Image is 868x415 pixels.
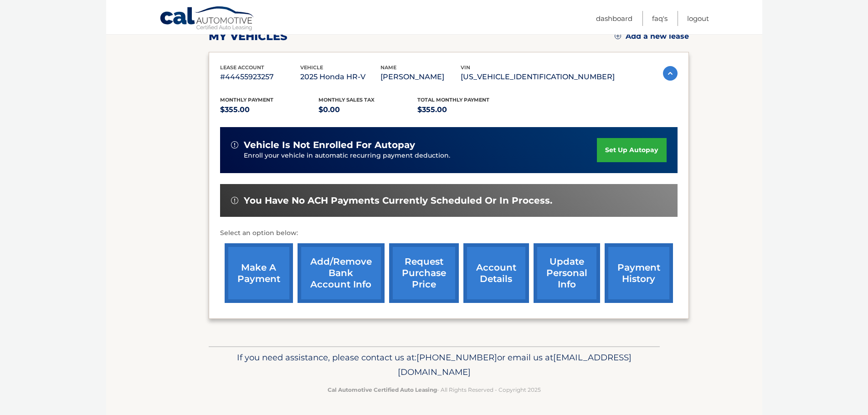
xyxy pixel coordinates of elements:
[209,30,288,43] h2: my vehicles
[220,228,678,239] p: Select an option below:
[215,385,654,395] p: - All Rights Reserved - Copyright 2025
[463,243,529,303] a: account details
[225,243,293,303] a: make a payment
[220,64,264,71] span: lease account
[244,139,415,151] span: vehicle is not enrolled for autopay
[220,71,300,83] p: #44455923257
[461,71,615,83] p: [US_VEHICLE_IDENTIFICATION_NUMBER]
[300,71,380,83] p: 2025 Honda HR-V
[663,66,678,81] img: accordion-active.svg
[417,97,489,103] span: Total Monthly Payment
[328,386,437,393] strong: Cal Automotive Certified Auto Leasing
[687,11,709,26] a: Logout
[220,97,273,103] span: Monthly Payment
[318,103,417,116] p: $0.00
[220,103,319,116] p: $355.00
[615,33,621,39] img: add.svg
[298,243,385,303] a: Add/Remove bank account info
[605,243,673,303] a: payment history
[244,195,552,206] span: You have no ACH payments currently scheduled or in process.
[652,11,668,26] a: FAQ's
[318,97,375,103] span: Monthly sales Tax
[615,32,689,41] a: Add a new lease
[159,6,255,32] a: Cal Automotive
[398,352,632,377] span: [EMAIL_ADDRESS][DOMAIN_NAME]
[417,103,516,116] p: $355.00
[215,350,654,379] p: If you need assistance, please contact us at: or email us at
[461,64,470,71] span: vin
[244,151,597,161] p: Enroll your vehicle in automatic recurring payment deduction.
[380,71,461,83] p: [PERSON_NAME]
[389,243,459,303] a: request purchase price
[416,352,497,363] span: [PHONE_NUMBER]
[596,11,632,26] a: Dashboard
[597,138,666,162] a: set up autopay
[300,64,323,71] span: vehicle
[231,197,238,204] img: alert-white.svg
[534,243,600,303] a: update personal info
[231,141,238,149] img: alert-white.svg
[380,64,396,71] span: name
